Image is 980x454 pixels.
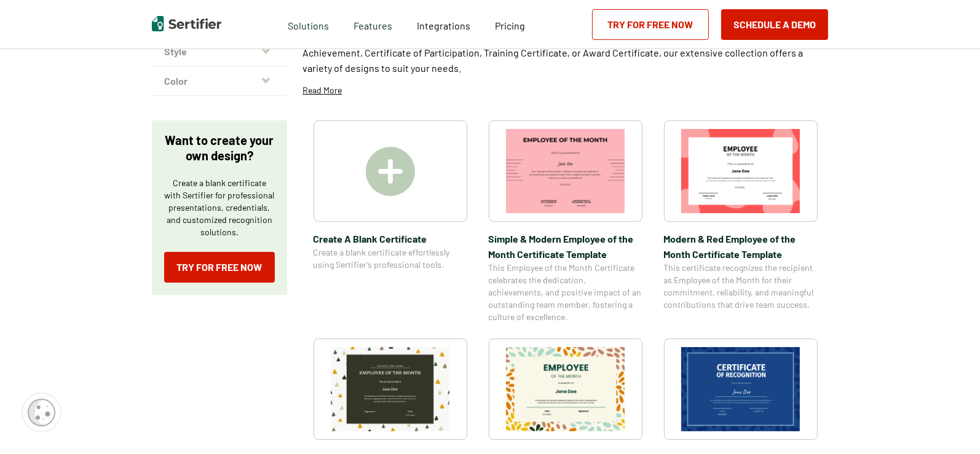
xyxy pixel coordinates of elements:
[506,129,625,213] img: Simple & Modern Employee of the Month Certificate Template
[331,347,450,431] img: Simple & Colorful Employee of the Month Certificate Template
[152,66,287,96] button: Color
[417,20,471,31] span: Integrations
[489,262,642,323] span: This Employee of the Month Certificate celebrates the dedication, achievements, and positive impa...
[164,177,275,238] p: Create a blank certificate with Sertifier for professional presentations, credentials, and custom...
[152,16,221,31] img: Sertifier | Digital Credentialing Platform
[664,262,818,311] span: This certificate recognizes the recipient as Employee of the Month for their commitment, reliabil...
[664,120,818,323] a: Modern & Red Employee of the Month Certificate TemplateModern & Red Employee of the Month Certifi...
[489,231,642,262] span: Simple & Modern Employee of the Month Certificate Template
[506,347,625,431] img: Simple and Patterned Employee of the Month Certificate Template
[354,17,393,32] span: Features
[496,20,526,31] span: Pricing
[164,133,275,163] p: Want to create your own design?
[919,395,980,454] iframe: Chat Widget
[152,37,287,66] button: Style
[592,9,709,40] a: Try for Free Now
[681,347,800,431] img: Modern Dark Blue Employee of the Month Certificate Template
[417,17,471,32] a: Integrations
[664,231,818,262] span: Modern & Red Employee of the Month Certificate Template
[489,120,642,323] a: Simple & Modern Employee of the Month Certificate TemplateSimple & Modern Employee of the Month C...
[366,147,415,196] img: Create A Blank Certificate
[28,399,55,426] img: Cookie Popup Icon
[288,17,330,32] span: Solutions
[302,29,828,76] p: Explore a wide selection of customizable certificate templates at Sertifier. Whether you need a C...
[314,246,467,271] span: Create a blank certificate effortlessly using Sertifier’s professional tools.
[164,252,275,283] a: Try for Free Now
[314,231,467,246] span: Create A Blank Certificate
[302,84,342,96] p: Read More
[496,17,526,32] a: Pricing
[721,9,828,40] button: Schedule a Demo
[681,129,800,213] img: Modern & Red Employee of the Month Certificate Template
